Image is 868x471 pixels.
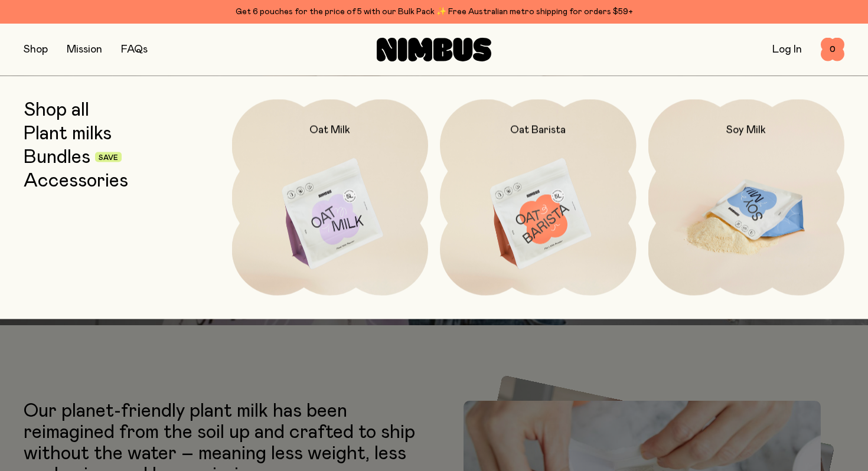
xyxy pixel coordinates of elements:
[309,123,350,137] h2: Oat Milk
[24,99,89,120] a: Shop all
[24,123,112,144] a: Plant milks
[24,146,90,168] a: Bundles
[440,99,637,296] a: Oat Barista
[67,44,102,55] a: Mission
[648,99,845,296] a: Soy Milk
[24,5,844,19] div: Get 6 pouches for the price of 5 with our Bulk Pack ✨ Free Australian metro shipping for orders $59+
[821,38,844,61] button: 0
[772,44,802,55] a: Log In
[24,170,128,191] a: Accessories
[510,123,566,137] h2: Oat Barista
[99,154,118,161] span: Save
[726,123,766,137] h2: Soy Milk
[232,99,429,296] a: Oat Milk
[121,44,148,55] a: FAQs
